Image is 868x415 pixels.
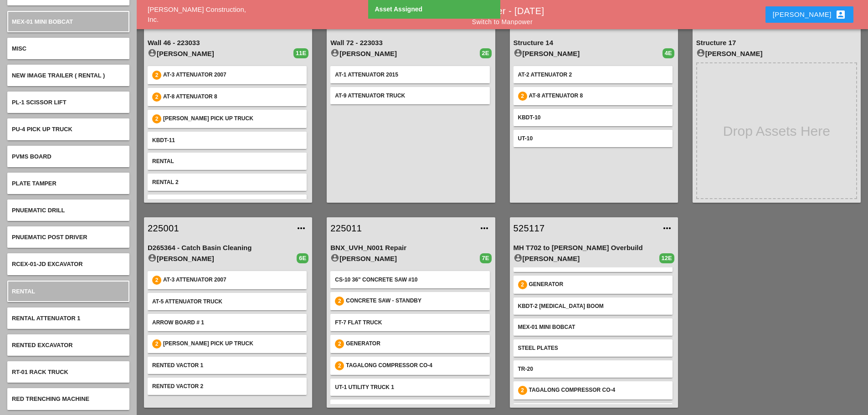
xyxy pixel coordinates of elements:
div: KBDT-2 [MEDICAL_DATA] Boom [518,302,668,310]
div: Arrow Board # 1 [152,318,302,327]
div: 2 [518,386,527,395]
i: account_circle [514,253,523,262]
span: RCEX-01-JD Excavator [12,261,83,267]
div: Generator [346,339,485,348]
span: Pnuematic Post Driver [12,234,87,241]
div: 2E [480,48,492,58]
i: more_horiz [479,223,490,234]
i: account_circle [514,48,523,57]
div: MH T702 to [PERSON_NAME] Overbuild [514,243,674,253]
div: 2 [518,280,527,289]
span: PL-1 Scissor lift [12,99,66,106]
div: AT-3 Attenuator 2007 [163,71,302,80]
div: KBDT-11 [152,136,302,144]
div: AT-8 ATTENUATOR 8 [529,92,668,101]
span: PU-4 Pick Up Truck [12,126,72,133]
i: account_circle [330,48,339,57]
div: 2 [152,71,161,80]
div: Wall 72 - 223033 [330,38,491,48]
div: RENTAL [152,157,302,165]
div: D265364 - Catch Basin Cleaning [148,243,308,253]
div: [PERSON_NAME] Pick up Truck [163,114,302,123]
div: 2 [152,114,161,123]
div: Tagalong Compressor CO-4 [529,386,668,395]
div: UT-1 Utility Truck 1 [335,383,485,391]
div: [PERSON_NAME] [773,9,846,20]
span: MISC [12,45,26,52]
div: UT-10 [518,134,668,143]
div: Tagalong Compressor CO-4 [346,361,485,370]
i: more_horiz [296,223,307,234]
div: 2 [152,339,161,348]
div: [PERSON_NAME] [696,48,857,59]
div: Wall 46 - 223033 [148,38,308,48]
div: Rented Vactor 1 [152,361,302,369]
div: TR-20 [518,365,668,373]
div: [PERSON_NAME] [514,48,663,59]
div: MEX-01 Mini BobCat [518,323,668,331]
div: CS-10 36" Concrete saw #10 [335,276,485,284]
div: Structure 17 [696,38,857,48]
div: Rented Vactor 2 [152,382,302,390]
span: PVMS BOARD [12,153,51,160]
div: FT-7 Flat Truck [335,318,485,327]
i: account_circle [330,253,339,262]
div: [PERSON_NAME] Pick up Truck [163,339,302,348]
div: Asset Assigned [375,5,496,14]
span: RENTED EXCAVATOR [12,342,72,348]
div: 6E [297,253,308,263]
button: [PERSON_NAME] [765,6,853,23]
span: Plate Tamper [12,180,56,187]
div: Steel Plates [518,344,668,352]
i: account_circle [148,48,157,57]
span: RENTAL ATTENUATOR 1 [12,315,80,322]
div: AT-8 ATTENUATOR 8 [163,92,302,102]
a: 525117 [514,221,656,235]
div: 2 [518,92,527,101]
div: 2 [335,361,344,370]
a: 225011 [330,221,473,235]
span: New Image Trailer ( Rental ) [12,72,105,79]
div: Concrete Saw - Standby [346,297,485,306]
i: more_horiz [662,223,673,234]
div: Generator [529,280,668,289]
div: 4E [663,48,674,58]
div: 2 [152,276,161,285]
a: [PERSON_NAME] Construction, Inc. [148,5,246,24]
div: [PERSON_NAME] [330,48,479,59]
div: Rental 2 [152,178,302,186]
div: AT-5 Attenuator Truck [152,297,302,306]
div: AT-1 Attenuator 2015 [335,71,485,79]
div: Structure 14 [514,38,674,48]
a: Switch to Manpower [472,18,533,26]
div: [PERSON_NAME] [514,253,659,264]
span: Pnuematic Drill [12,207,65,214]
div: 11E [293,48,308,58]
div: [PERSON_NAME] [330,253,479,264]
div: BNX_UVH_N001 Repair [330,243,491,253]
i: account_circle [696,48,705,57]
div: [PERSON_NAME] [148,253,297,264]
span: RENTAL [12,288,35,295]
div: AT-2 Attenuator 2 [518,71,668,79]
span: RT-01 Rack Truck [12,369,68,375]
div: 7E [480,253,492,263]
i: account_circle [148,253,157,262]
div: KBDT-10 [518,113,668,122]
div: 12E [659,253,674,263]
div: 2 [152,92,161,102]
span: MEX-01 Mini BobCat [12,18,73,25]
i: account_box [835,9,846,20]
a: 225001 [148,221,290,235]
div: 2 [335,339,344,348]
span: Red trenching machine [12,395,89,402]
div: 2 [335,297,344,306]
div: AT-3 Attenuator 2007 [163,276,302,285]
div: AT-9 Attenuator Truck [335,92,485,100]
div: [PERSON_NAME] [148,48,293,59]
